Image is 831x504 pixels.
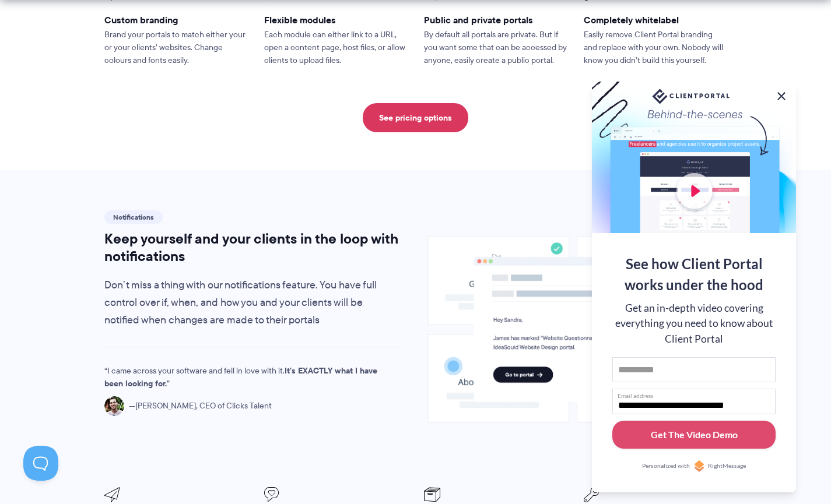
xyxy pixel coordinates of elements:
[129,400,272,413] span: [PERSON_NAME], CEO of Clicks Talent
[612,460,776,472] a: Personalized withRightMessage
[612,253,776,295] div: See how Client Portal works under the hood
[424,29,567,67] p: By default all portals are private. But if you want some that can be accessed by anyone, easily c...
[104,365,378,390] p: I came across your software and fell in love with it.
[264,14,408,26] h3: Flexible modules
[612,421,776,449] button: Get The Video Demo
[104,29,248,67] p: Brand your portals to match either your or your clients’ websites. Change colours and fonts easily.
[642,461,690,471] span: Personalized with
[693,460,705,472] img: Personalized with RightMessage
[264,29,408,67] p: Each module can either link to a URL, open a content page, host files, or allow clients to upload...
[424,14,567,26] h3: Public and private portals
[104,364,377,390] strong: It's EXACTLY what I have been looking for.
[363,103,468,132] a: See pricing options
[584,29,727,67] p: Easily remove Client Portal branding and replace with your own. Nobody will know you didn’t build...
[651,428,738,442] div: Get The Video Demo
[104,230,399,265] h2: Keep yourself and your clients in the loop with notifications
[104,210,163,224] span: Notifications
[23,446,58,481] iframe: Toggle Customer Support
[708,461,746,471] span: RightMessage
[104,277,399,329] p: Don’t miss a thing with our notifications feature. You have full control over if, when, and how y...
[104,14,248,26] h3: Custom branding
[612,389,776,414] input: Email address
[584,14,727,26] h3: Completely whitelabel
[612,301,776,347] div: Get an in-depth video covering everything you need to know about Client Portal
